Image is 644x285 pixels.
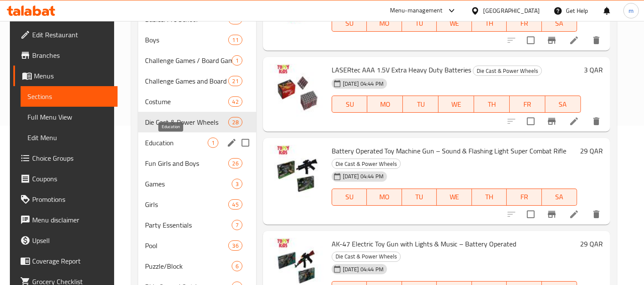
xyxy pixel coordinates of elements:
[145,76,229,86] span: Challenge Games and Board Games
[545,191,574,203] span: SA
[138,153,256,174] div: Fun Girls and Boys26
[522,31,540,49] span: Select to update
[545,17,574,30] span: SA
[332,252,400,261] span: Die Cast & Power Wheels
[440,191,469,203] span: WE
[437,189,472,206] button: WE
[270,64,325,119] img: LASERtec AAA 1.5V Extra Heavy Duty Batteries
[13,251,118,271] a: Coverage Report
[569,209,579,219] a: Edit menu item
[478,98,506,111] span: TH
[507,15,542,32] button: FR
[403,96,438,113] button: TU
[513,98,542,111] span: FR
[442,98,471,111] span: WE
[232,220,242,230] div: items
[549,98,577,111] span: SA
[586,30,607,51] button: delete
[208,139,218,147] span: 1
[229,159,242,168] span: 26
[138,112,256,132] div: Die Cast & Power Wheels28
[437,15,472,32] button: WE
[402,15,437,32] button: TU
[569,116,579,126] a: Edit menu item
[584,64,603,76] h6: 3 QAR
[13,210,118,230] a: Menu disclaimer
[13,189,118,210] a: Promotions
[138,235,256,256] div: Pool36
[332,15,367,32] button: SU
[27,112,111,122] span: Full Menu View
[232,180,242,188] span: 3
[229,201,242,209] span: 45
[138,71,256,91] div: Challenge Games and Board Games21
[406,98,435,111] span: TU
[13,148,118,168] a: Choice Groups
[145,55,232,66] span: Challenge Games / Board Games
[138,91,256,112] div: Costume42
[336,191,363,203] span: SU
[32,235,111,246] span: Upsell
[145,117,229,127] span: Die Cast & Power Wheels
[339,80,387,88] span: [DATE] 04:44 PM
[332,144,566,157] span: Battery Operated Toy Machine Gun – Sound & Flashing Light Super Combat Rifle
[545,96,581,113] button: SA
[390,6,443,16] div: Menu-management
[541,30,562,51] button: Branch-specific-item
[472,15,507,32] button: TH
[145,35,229,45] span: Boys
[438,96,474,113] button: WE
[229,242,242,250] span: 36
[332,237,516,250] span: AK-47 Electric Toy Gun with Lights & Music – Battery Operated
[232,179,242,189] div: items
[586,111,607,132] button: delete
[402,189,437,206] button: TU
[541,111,562,132] button: Branch-specific-item
[13,230,118,251] a: Upsell
[332,189,367,206] button: SU
[225,136,238,149] button: edit
[473,66,541,76] span: Die Cast & Power Wheels
[336,98,364,111] span: SU
[336,17,363,30] span: SU
[145,96,229,107] span: Costume
[145,240,229,251] span: Pool
[138,50,256,71] div: Challenge Games / Board Games1
[522,205,540,223] span: Select to update
[145,220,232,230] span: Party Essentials
[232,262,242,270] span: 6
[32,50,111,60] span: Branches
[27,91,111,102] span: Sections
[138,215,256,235] div: Party Essentials7
[13,66,118,86] a: Menus
[138,174,256,194] div: Games3
[474,96,510,113] button: TH
[21,86,118,107] a: Sections
[21,107,118,127] a: Full Menu View
[145,158,229,168] span: Fun Girls and Boys
[34,71,111,81] span: Menus
[339,265,387,273] span: [DATE] 04:44 PM
[332,96,368,113] button: SU
[332,63,471,76] span: LASERtec AAA 1.5V Extra Heavy Duty Batteries
[228,76,242,86] div: items
[138,256,256,276] div: Puzzle/Block6
[405,17,434,30] span: TU
[370,17,399,30] span: MO
[228,240,242,251] div: items
[542,189,577,206] button: SA
[145,199,229,210] span: Girls
[339,172,387,180] span: [DATE] 04:44 PM
[229,118,242,126] span: 28
[232,221,242,229] span: 7
[507,189,542,206] button: FR
[510,96,545,113] button: FR
[145,179,232,189] span: Games
[475,191,504,203] span: TH
[32,215,111,225] span: Menu disclaimer
[405,191,434,203] span: TU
